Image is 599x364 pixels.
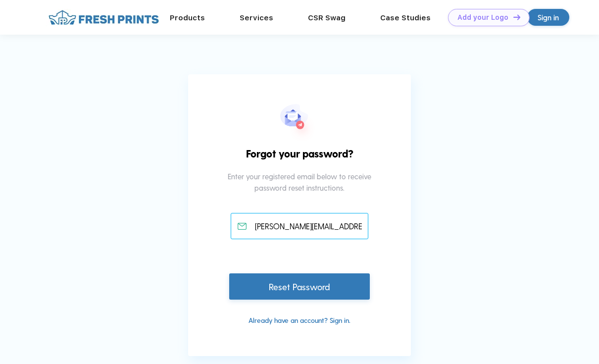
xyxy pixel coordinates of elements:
a: Products [170,13,205,22]
img: DT [513,14,520,20]
div: Forgot your password? [233,146,366,171]
img: forgot_pwd.svg [280,104,319,146]
a: Sign in [527,9,569,26]
img: email_active.svg [238,223,247,230]
div: Add your Logo [457,13,508,22]
input: Email address [231,213,369,239]
img: fo%20logo%202.webp [46,9,162,26]
a: Already have an account? Sign in. [249,316,350,324]
div: Sign in [538,12,559,23]
div: Reset Password [229,273,370,300]
div: Enter your registered email below to receive password reset instructions. [222,171,378,213]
